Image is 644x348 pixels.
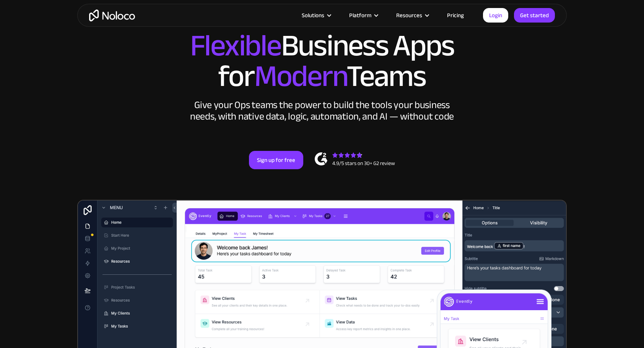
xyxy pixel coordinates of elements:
div: Solutions [292,10,340,20]
div: Platform [349,10,371,20]
div: Platform [340,10,387,20]
div: Resources [387,10,437,20]
div: Resources [396,10,422,20]
h2: Business Apps for Teams [85,31,559,92]
div: Solutions [302,10,324,20]
a: Login [483,8,508,23]
span: Flexible [190,17,281,74]
a: Get started [514,8,555,23]
a: home [89,10,135,21]
a: Pricing [437,10,473,20]
a: Sign up for free [249,151,303,169]
div: Give your Ops teams the power to build the tools your business needs, with native data, logic, au... [188,99,456,122]
span: Modern [254,48,346,105]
